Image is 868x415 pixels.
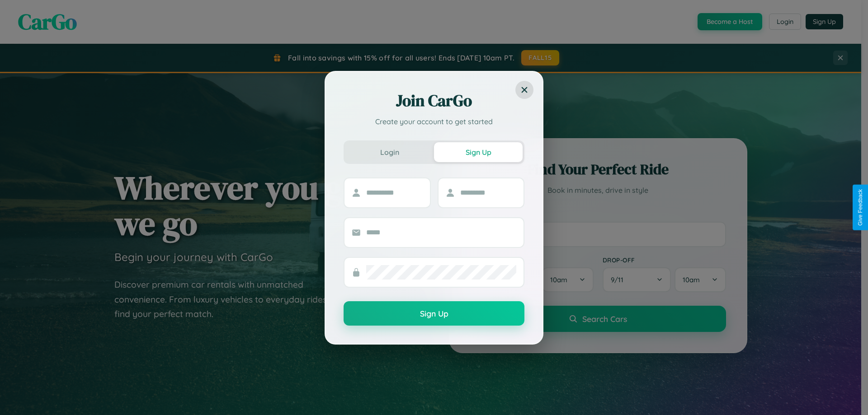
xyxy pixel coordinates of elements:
div: Give Feedback [857,189,863,226]
h2: Join CarGo [344,90,524,112]
p: Create your account to get started [344,116,524,127]
button: Login [345,142,434,162]
button: Sign Up [344,301,524,326]
button: Sign Up [434,142,523,162]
